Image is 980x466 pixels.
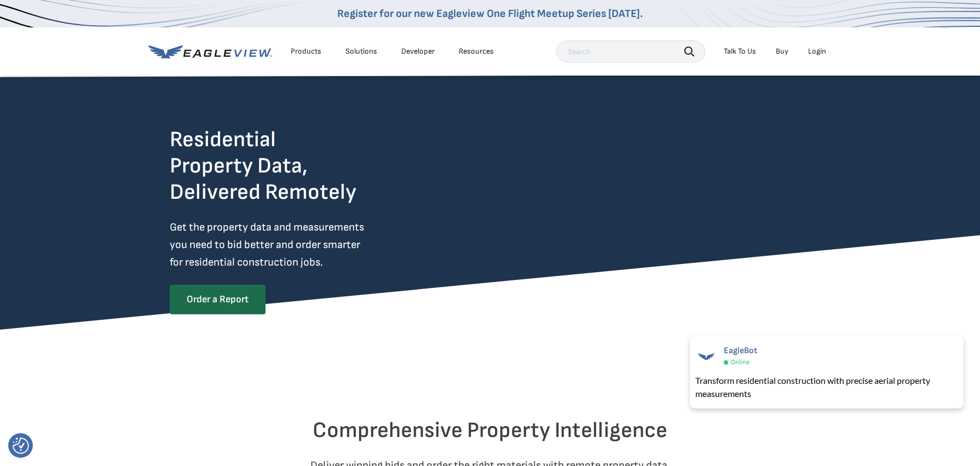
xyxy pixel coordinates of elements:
[291,47,321,56] div: Products
[170,126,356,205] h2: Residential Property Data, Delivered Remotely
[170,218,410,271] p: Get the property data and measurements you need to bid better and order smarter for residential c...
[170,417,810,444] h2: Comprehensive Property Intelligence
[170,285,266,314] a: Order a Report
[345,47,377,56] div: Solutions
[556,41,705,62] input: Search
[731,358,750,366] span: Online
[401,47,435,56] a: Developer
[13,438,29,454] button: Consent Preferences
[695,346,717,367] img: EagleBot
[724,47,756,56] div: Talk To Us
[337,7,643,20] a: Register for our new Eagleview One Flight Meetup Series [DATE].
[776,47,788,56] a: Buy
[13,438,29,454] img: Revisit consent button
[695,374,958,400] div: Transform residential construction with precise aerial property measurements
[459,47,494,56] div: Resources
[808,47,826,56] div: Login
[724,346,757,356] span: EagleBot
